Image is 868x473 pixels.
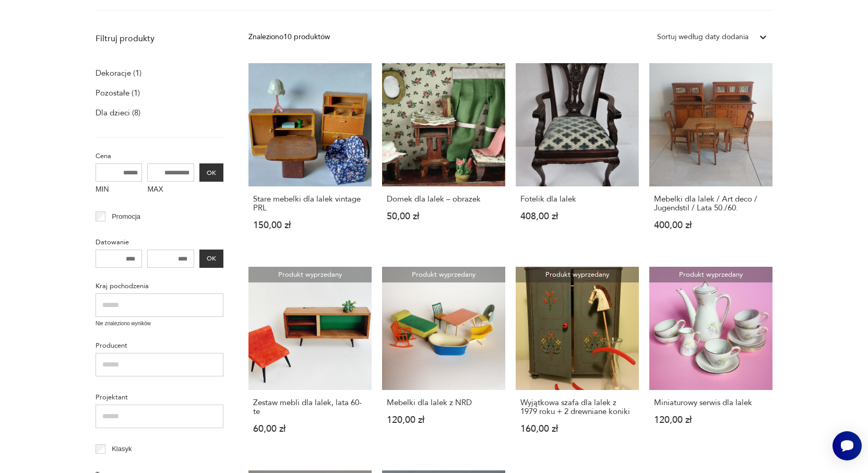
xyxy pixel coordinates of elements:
[654,398,768,407] h3: Miniaturowy serwis dla lalek
[96,105,140,120] a: Dla dzieci (8)
[96,66,141,80] a: Dekoracje (1)
[516,267,639,454] a: Produkt wyprzedanyWyjątkowa szafa dla lalek z 1979 roku + 2 drewniane konikiWyjątkowa szafa dla l...
[387,398,501,407] h3: Mebelki dla lalek z NRD
[516,63,639,250] a: Fotelik dla lalekFotelik dla lalek408,00 zł
[833,431,862,460] iframe: Smartsupp widget button
[199,250,223,268] button: OK
[147,182,194,198] label: MAX
[112,443,132,455] p: Klasyk
[253,221,367,230] p: 150,00 zł
[654,416,768,424] p: 120,00 zł
[387,212,501,221] p: 50,00 zł
[520,212,634,221] p: 408,00 zł
[96,150,223,162] p: Cena
[387,416,501,424] p: 120,00 zł
[654,221,768,230] p: 400,00 zł
[657,31,748,43] div: Sortuj według daty dodania
[96,86,140,100] a: Pozostałe (1)
[253,424,367,433] p: 60,00 zł
[382,63,505,250] a: Domek dla lalek – obrazekDomek dla lalek – obrazek50,00 zł
[520,398,634,416] h3: Wyjątkowa szafa dla lalek z 1979 roku + 2 drewniane koniki
[96,340,223,351] p: Producent
[96,280,223,292] p: Kraj pochodzenia
[520,195,634,204] h3: Fotelik dla lalek
[387,195,501,204] h3: Domek dla lalek – obrazek
[96,320,223,328] p: Nie znaleziono wyników
[654,195,768,212] h3: Mebelki dla lalek / Art deco / Jugendstil / Lata 50./60.
[248,63,372,250] a: Stare mebelki dla lalek vintage PRLStare mebelki dla lalek vintage PRL150,00 zł
[96,392,223,403] p: Projektant
[112,211,140,222] p: Promocja
[248,267,372,454] a: Produkt wyprzedanyZestaw mebli dla lalek, lata 60-teZestaw mebli dla lalek, lata 60-te60,00 zł
[199,163,223,182] button: OK
[382,267,505,454] a: Produkt wyprzedanyMebelki dla lalek z NRDMebelki dla lalek z NRD120,00 zł
[248,31,330,43] div: Znaleziono 10 produktów
[253,195,367,212] h3: Stare mebelki dla lalek vintage PRL
[253,398,367,416] h3: Zestaw mebli dla lalek, lata 60-te
[96,182,142,198] label: MIN
[649,267,772,454] a: Produkt wyprzedanyMiniaturowy serwis dla lalekMiniaturowy serwis dla lalek120,00 zł
[649,63,772,250] a: Mebelki dla lalek / Art deco / Jugendstil / Lata 50./60.Mebelki dla lalek / Art deco / Jugendstil...
[96,33,223,44] p: Filtruj produkty
[96,236,223,248] p: Datowanie
[520,424,634,433] p: 160,00 zł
